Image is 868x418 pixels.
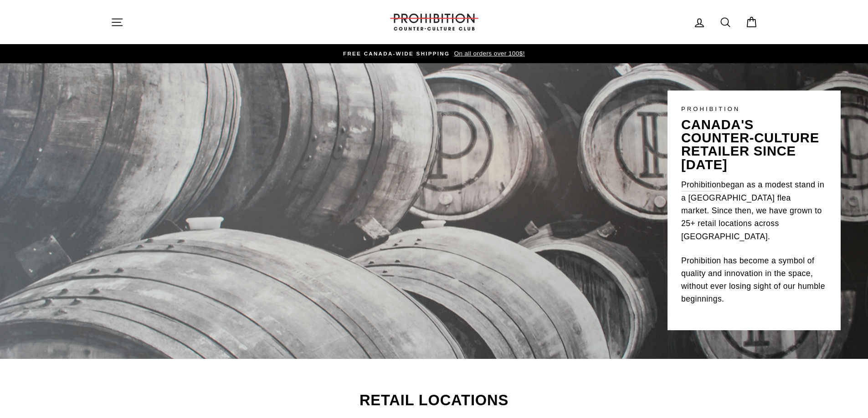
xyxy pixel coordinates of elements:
span: FREE CANADA-WIDE SHIPPING [343,51,450,56]
p: began as a modest stand in a [GEOGRAPHIC_DATA] flea market. Since then, we have grown to 25+ reta... [681,178,827,243]
p: Prohibition has become a symbol of quality and innovation in the space, without ever losing sight... [681,254,827,306]
a: Prohibition [681,178,721,191]
p: canada's counter-culture retailer since [DATE] [681,118,827,171]
a: FREE CANADA-WIDE SHIPPING On all orders over 100$! [113,49,755,59]
img: PROHIBITION COUNTER-CULTURE CLUB [389,14,480,30]
h2: Retail Locations [111,393,758,408]
span: On all orders over 100$! [452,50,524,57]
p: PROHIBITION [681,104,827,114]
